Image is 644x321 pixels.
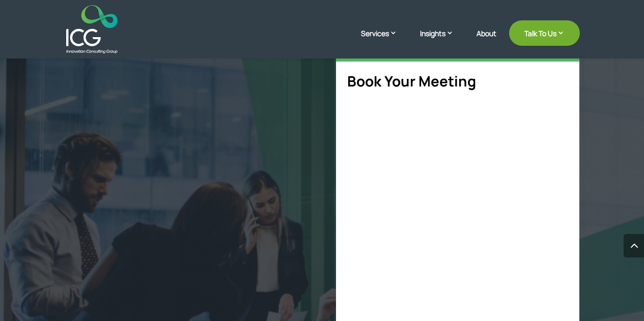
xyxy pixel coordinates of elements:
[509,20,580,46] a: Talk To Us
[66,5,118,53] img: ICG
[420,28,464,53] a: Insights
[593,272,644,321] iframe: Chat Widget
[477,30,496,53] a: About
[361,28,407,53] a: Services
[347,73,568,95] h5: Book Your Meeting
